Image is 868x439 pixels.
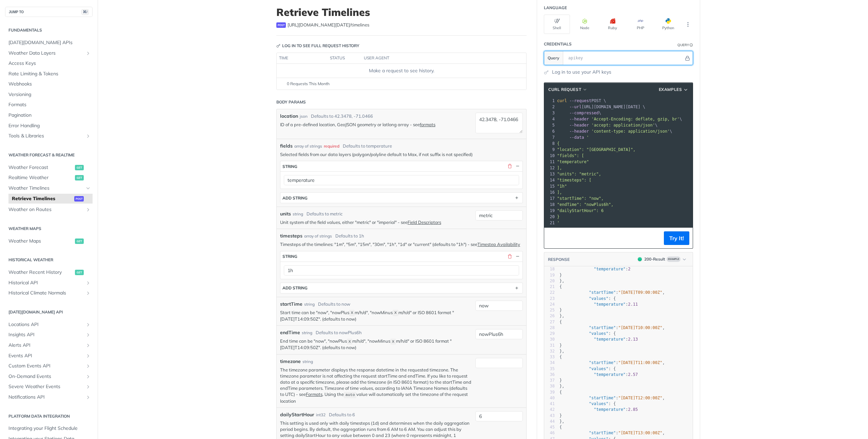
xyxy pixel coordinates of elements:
div: array of strings [294,143,322,149]
span: Example [667,256,680,262]
a: Tools & LibrariesShow subpages for Tools & Libraries [5,131,93,141]
span: "values" [589,296,609,301]
p: Timesteps of the timelines: "1m", "5m", "15m", "30m", "1h", "1d" or "current" (defaults to "1h") ... [280,241,523,247]
button: Query [544,51,563,65]
div: 10 [544,153,556,159]
span: Historical Climate Normals [8,290,84,297]
span: 200 [638,257,642,261]
span: Examples [659,87,682,93]
span: [DATE][DOMAIN_NAME] APIs [8,39,91,46]
div: 1 [544,98,556,104]
div: 24 [544,302,555,307]
span: "temperature" [557,159,589,164]
div: 21 [544,284,555,290]
span: 2.85 [628,407,638,412]
div: 7 [544,134,556,140]
span: fields [280,142,293,150]
button: Examples [656,86,691,93]
span: 2 [628,267,630,271]
div: 11 [544,159,556,165]
span: { [559,320,562,324]
span: "startTime" [589,290,616,295]
button: Show subpages for Severe Weather Events [85,384,91,389]
span: "fields": [ [557,153,584,158]
span: { [559,284,562,289]
h1: Retrieve Timelines [276,6,527,18]
span: Weather Timelines [8,185,84,192]
div: Credentials [544,41,572,47]
span: Notifications API [8,394,84,401]
span: post [276,22,286,28]
span: get [75,165,84,170]
span: Severe Weather Events [8,383,84,390]
label: units [280,210,291,217]
span: --url [569,104,581,109]
a: Field Descriptors [408,220,441,225]
span: On-Demand Events [8,373,84,380]
div: 29 [544,331,555,337]
div: 35 [544,366,555,372]
span: "units": "metric", [557,172,601,176]
div: 20 [544,278,555,284]
div: 12 [544,165,556,171]
div: string [304,301,315,307]
span: [URL][DOMAIN_NAME][DATE] \ [557,104,645,109]
span: : { [559,366,616,371]
p: ID of a pre-defined location, GeoJSON geometry or latlong array - see [280,121,472,128]
button: Hide subpages for Weather Timelines [85,186,91,191]
span: 2.11 [628,302,638,307]
button: Hide [514,163,520,169]
span: }, [559,279,565,283]
span: }, [559,349,565,354]
span: ⌘/ [81,9,89,15]
span: { [557,141,559,146]
label: location [280,113,298,120]
div: ADD string [282,285,308,290]
span: timesteps [280,232,302,240]
button: Delete [507,253,513,260]
span: \ [557,117,682,121]
button: RESPONSE [548,256,570,263]
p: End time can be "now", "nowPlus m/h/d", "nowMinus m/h/d" or ISO 8601 format "[DATE]T14:09:50Z". (... [280,338,472,351]
span: } [559,343,562,348]
span: 2.13 [628,337,638,342]
span: "values" [589,366,609,371]
div: 25 [544,307,555,313]
span: { [559,390,562,395]
div: 27 [544,319,555,325]
span: Retrieve Timelines [12,195,73,202]
span: X [349,339,351,344]
span: : , [559,360,665,365]
a: Formats [5,100,93,110]
div: 42 [544,407,555,413]
span: get [75,175,84,180]
span: cURL Request [548,87,581,93]
span: \ [557,129,672,134]
a: Retrieve Timelinespost [8,194,93,204]
span: Integrating your Flight Schedule [8,425,91,432]
div: 9 [544,147,556,153]
button: Show subpages for Weather on Routes [85,207,91,212]
a: Locations APIShow subpages for Locations API [5,320,93,330]
a: Insights APIShow subpages for Insights API [5,330,93,340]
span: "startTime": "now", [557,196,604,201]
span: ], [557,166,562,170]
span: "startTime" [589,360,616,365]
div: 31 [544,343,555,348]
span: \ [557,123,657,128]
span: "startTime" [589,325,616,330]
span: "temperature" [594,372,626,377]
a: Integrating your Flight Schedule [5,423,93,434]
a: Log in to use your API keys [552,69,611,76]
span: https://api.tomorrow.io/v4/timelines [288,22,369,28]
th: time [277,53,328,64]
div: 6 [544,128,556,134]
span: get [75,270,84,275]
span: { [559,355,562,359]
a: Events APIShow subpages for Events API [5,351,93,361]
span: --header [569,123,589,128]
span: "temperature" [594,407,626,412]
span: 'content-type: application/json' [591,129,670,134]
span: curl [557,98,567,103]
span: Custom Events API [8,363,84,369]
